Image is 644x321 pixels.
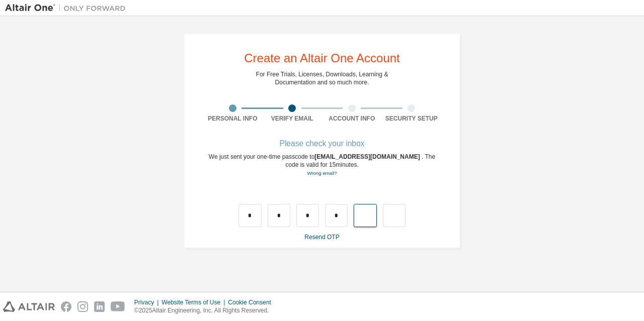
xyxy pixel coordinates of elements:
div: Security Setup [382,115,442,123]
img: facebook.svg [61,301,71,312]
div: Verify Email [263,115,323,123]
img: altair_logo.svg [3,301,55,312]
div: Cookie Consent [228,298,277,306]
div: Privacy [134,298,162,306]
img: linkedin.svg [94,301,105,312]
div: Please check your inbox [203,141,441,147]
a: Go back to the registration form [307,170,337,176]
p: © 2025 Altair Engineering, Inc. All Rights Reserved. [134,306,277,315]
div: Create an Altair One Account [244,52,400,64]
img: instagram.svg [77,301,88,312]
div: We just sent your one-time passcode to . The code is valid for 15 minutes. [203,153,441,177]
div: Personal Info [203,115,263,123]
div: For Free Trials, Licenses, Downloads, Learning & Documentation and so much more. [256,70,388,86]
div: Website Terms of Use [162,298,228,306]
span: [EMAIL_ADDRESS][DOMAIN_NAME] [314,153,422,160]
img: Altair One [5,3,131,13]
img: youtube.svg [111,301,125,312]
div: Account Info [322,115,382,123]
a: Resend OTP [304,234,339,241]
